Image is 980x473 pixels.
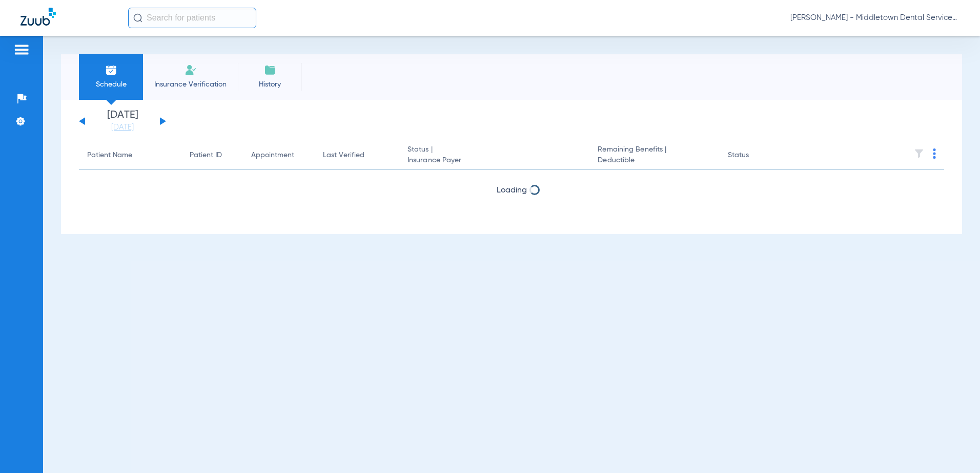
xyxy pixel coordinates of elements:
[589,141,719,170] th: Remaining Benefits |
[407,155,581,166] span: Insurance Payer
[185,64,197,76] img: Manual Insurance Verification
[128,8,256,28] input: Search for patients
[105,64,117,76] img: Schedule
[598,155,711,166] span: Deductible
[21,8,56,26] img: Zuub Logo
[720,141,789,170] th: Status
[790,13,959,23] span: [PERSON_NAME] - Middletown Dental Services
[497,186,527,195] span: Loading
[87,79,135,90] span: Schedule
[87,150,132,161] div: Patient Name
[190,150,222,161] div: Patient ID
[92,110,153,133] li: [DATE]
[92,122,153,133] a: [DATE]
[151,79,230,90] span: Insurance Verification
[251,150,294,161] div: Appointment
[323,150,391,161] div: Last Verified
[399,141,589,170] th: Status |
[914,148,924,159] img: filter.svg
[190,150,235,161] div: Patient ID
[246,79,294,90] span: History
[264,64,276,76] img: History
[133,13,142,23] img: Search Icon
[323,150,364,161] div: Last Verified
[87,150,173,161] div: Patient Name
[251,150,307,161] div: Appointment
[933,148,936,159] img: group-dot-blue.svg
[13,44,30,56] img: hamburger-icon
